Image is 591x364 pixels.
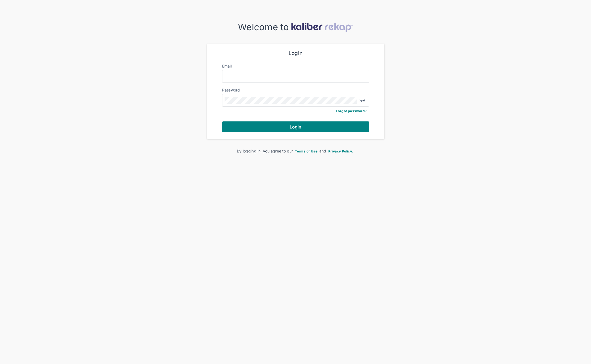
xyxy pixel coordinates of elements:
[222,88,240,92] label: Password
[295,149,317,153] span: Terms of Use
[294,149,318,153] a: Terms of Use
[328,149,353,153] span: Privacy Policy.
[327,149,354,153] a: Privacy Policy.
[222,64,232,68] label: Email
[222,121,369,132] button: Login
[291,23,353,32] img: kaliber-logo
[222,50,369,57] div: Login
[359,97,366,103] img: eye-closed.fa43b6e4.svg
[336,109,367,113] a: Forgot password?
[290,124,302,130] span: Login
[216,148,376,154] div: By logging in, you agree to our and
